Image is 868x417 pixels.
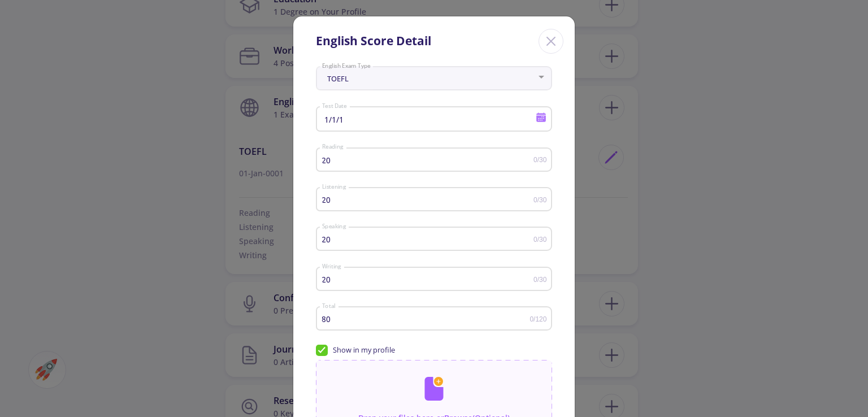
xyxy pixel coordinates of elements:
div: Close [539,29,563,54]
span: 0/120 [530,315,546,323]
span: 0/30 [533,276,546,284]
span: 0/30 [533,156,546,164]
span: 0/30 [533,236,546,244]
span: 0/30 [533,196,546,204]
span: Show in my profile [333,345,395,355]
span: TOEFL [324,73,349,84]
div: English Score Detail [316,32,431,50]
